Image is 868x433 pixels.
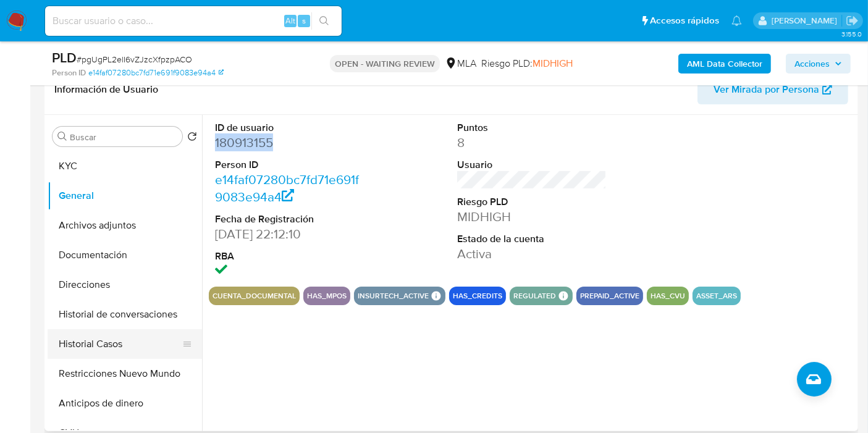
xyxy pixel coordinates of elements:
dt: Estado de la cuenta [457,232,607,246]
input: Buscar [70,132,177,143]
dd: 8 [457,134,607,151]
button: search-icon [311,12,337,30]
button: Anticipos de dinero [48,389,202,418]
dt: RBA [215,250,364,263]
button: Direcciones [48,270,202,300]
a: e14faf07280bc7fd71e691f9083e94a4 [88,67,224,78]
a: Notificaciones [731,15,742,26]
span: MIDHIGH [533,56,573,70]
dd: [DATE] 22:12:10 [215,225,364,243]
span: Alt [285,15,295,27]
dd: 180913155 [215,134,364,151]
dt: Person ID [215,158,364,172]
h1: Información de Usuario [54,83,158,96]
button: has_cvu [651,293,685,298]
div: MLA [445,57,476,70]
button: has_mpos [307,293,347,298]
b: PLD [52,48,77,67]
dt: Fecha de Registración [215,212,364,226]
span: Riesgo PLD: [481,57,573,70]
button: has_credits [453,293,502,298]
b: Person ID [52,67,86,78]
dd: Activa [457,245,607,263]
dt: Puntos [457,121,607,135]
button: prepaid_active [580,293,639,298]
button: Archivos adjuntos [48,211,202,240]
b: AML Data Collector [687,54,762,74]
dd: MIDHIGH [457,208,607,225]
button: Restricciones Nuevo Mundo [48,359,202,389]
button: Ver Mirada por Persona [697,75,848,104]
a: Salir [846,14,859,27]
button: General [48,181,202,211]
button: regulated [513,293,556,298]
button: insurtech_active [358,293,429,298]
dt: Usuario [457,158,607,172]
button: KYC [48,151,202,181]
span: Accesos rápidos [650,14,719,27]
button: Historial de conversaciones [48,300,202,329]
button: Documentación [48,240,202,270]
button: Buscar [57,132,67,141]
button: Historial Casos [48,329,192,359]
span: Acciones [794,54,830,74]
button: cuenta_documental [213,293,296,298]
input: Buscar usuario o caso... [45,13,342,29]
span: # pgUgPL2elI6vZJzcXfpzpACO [77,53,192,65]
button: Acciones [786,54,851,74]
span: Ver Mirada por Persona [714,75,819,104]
p: OPEN - WAITING REVIEW [330,55,440,72]
button: asset_ars [696,293,737,298]
dt: ID de usuario [215,121,364,135]
a: e14faf07280bc7fd71e691f9083e94a4 [215,170,359,206]
span: 3.155.0 [841,29,862,39]
dt: Riesgo PLD [457,195,607,209]
button: AML Data Collector [678,54,771,74]
p: micaelaestefania.gonzalez@mercadolibre.com [772,15,841,27]
button: Volver al orden por defecto [187,132,197,145]
span: s [302,15,306,27]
